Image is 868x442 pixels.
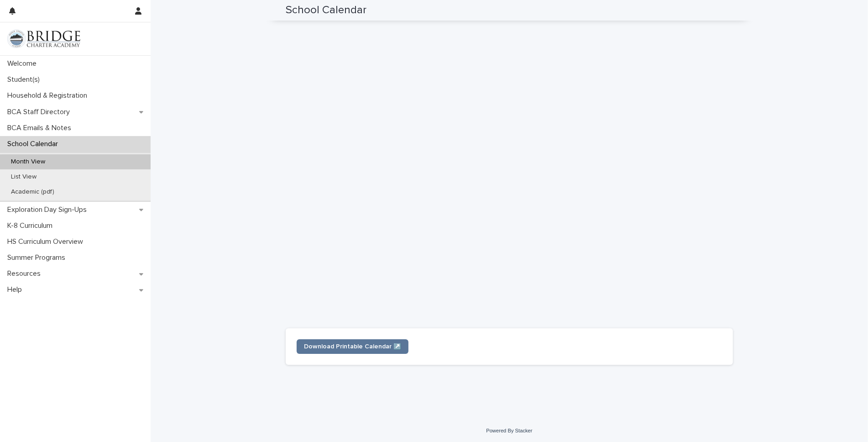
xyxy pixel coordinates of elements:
p: Month View [4,158,52,166]
h2: School Calendar [286,4,366,17]
a: Download Printable Calendar ↗️ [297,339,408,354]
p: BCA Emails & Notes [4,124,78,132]
p: Household & Registration [4,91,94,100]
p: Academic (pdf) [4,188,62,196]
p: HS Curriculum Overview [4,237,90,246]
p: Welcome [4,59,44,68]
p: List View [4,173,44,181]
p: Resources [4,269,48,278]
p: School Calendar [4,140,65,148]
p: Exploration Day Sign-Ups [4,205,94,214]
p: Student(s) [4,75,47,84]
p: Help [4,285,29,294]
p: Summer Programs [4,253,73,262]
span: Download Printable Calendar ↗️ [304,343,401,350]
p: K-8 Curriculum [4,221,60,230]
a: Powered By Stacker [486,428,532,433]
p: BCA Staff Directory [4,108,77,116]
img: V1C1m3IdTEidaUdm9Hs0 [7,30,80,48]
